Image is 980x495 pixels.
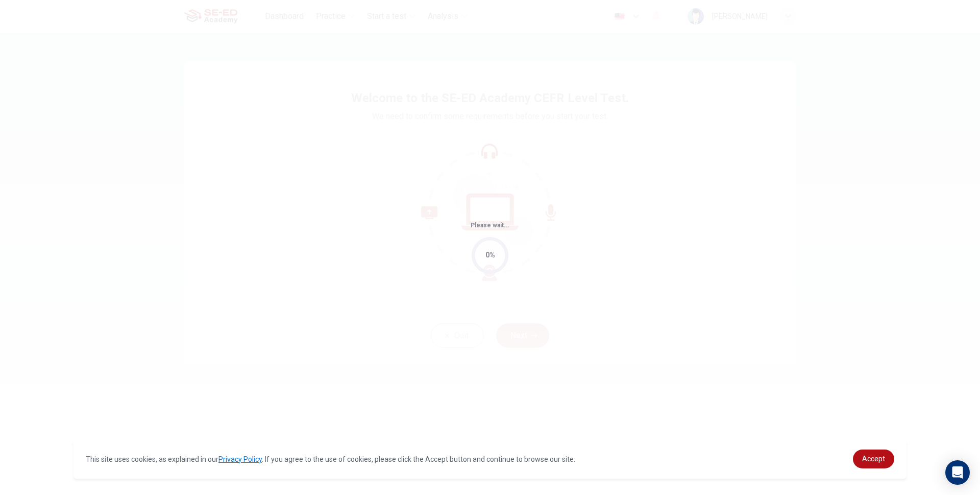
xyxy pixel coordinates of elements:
[73,439,906,479] div: cookieconsent
[485,249,495,261] div: 0%
[218,455,262,463] a: Privacy Policy
[471,222,510,229] span: Please wait...
[945,460,970,485] div: Open Intercom Messenger
[853,450,894,468] a: dismiss cookie message
[862,455,885,463] span: Accept
[86,455,575,463] span: This site uses cookies, as explained in our . If you agree to the use of cookies, please click th...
